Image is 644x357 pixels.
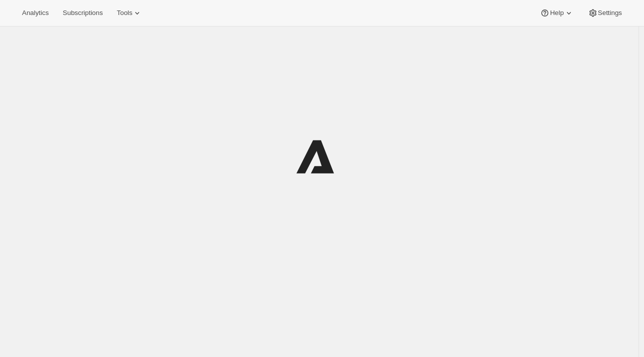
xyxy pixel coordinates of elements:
span: Subscriptions [63,9,103,17]
span: Settings [598,9,622,17]
button: Tools [111,6,148,20]
span: Help [550,9,563,17]
button: Settings [582,6,628,20]
button: Subscriptions [57,6,109,20]
span: Analytics [22,9,49,17]
button: Analytics [16,6,55,20]
button: Help [534,6,579,20]
span: Tools [117,9,132,17]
